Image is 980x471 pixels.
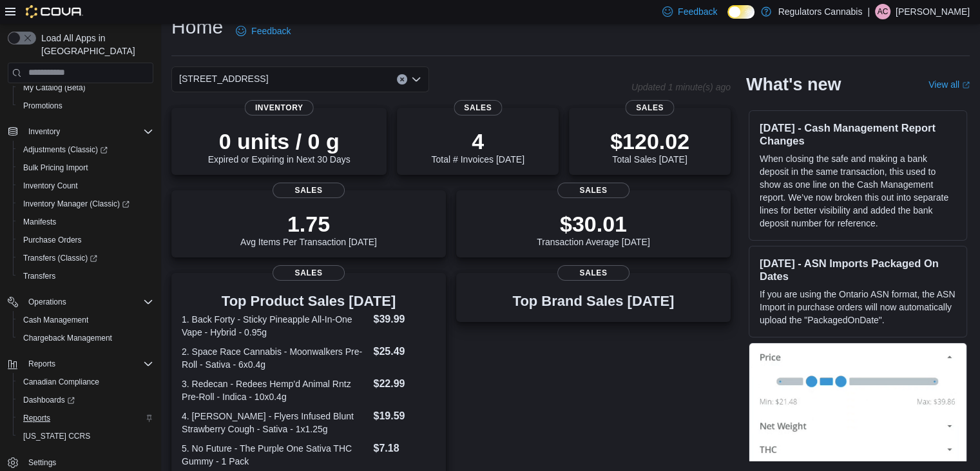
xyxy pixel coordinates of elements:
span: Inventory Count [18,178,153,194]
button: Cash Management [13,311,159,329]
a: Transfers [18,268,61,284]
button: Reports [23,356,61,372]
span: Operations [23,294,153,310]
span: Sales [626,100,674,115]
p: 0 units / 0 g [208,128,351,154]
span: Inventory [23,124,153,139]
span: Operations [28,297,66,307]
div: Ashlee Campeau [875,4,890,19]
button: Promotions [13,97,159,115]
span: Transfers (Classic) [23,253,97,263]
span: Transfers [23,271,55,281]
button: Reports [3,355,159,373]
h3: [DATE] - ASN Imports Packaged On Dates [760,257,956,283]
span: Dashboards [23,395,75,405]
div: Avg Items Per Transaction [DATE] [240,211,377,247]
dt: 5. No Future - The Purple One Sativa THC Gummy - 1 Pack [182,442,368,468]
span: [US_STATE] CCRS [23,431,90,441]
button: My Catalog (Beta) [13,79,159,97]
dd: $19.59 [373,408,435,424]
span: My Catalog (Beta) [23,83,86,93]
span: Settings [23,454,153,470]
span: Sales [557,183,629,198]
a: Transfers (Classic) [13,249,159,267]
p: $120.02 [610,128,689,154]
button: [US_STATE] CCRS [13,427,159,445]
button: Manifests [13,213,159,231]
dt: 4. [PERSON_NAME] - Flyers Infused Blunt Strawberry Cough - Sativa - 1x1.25g [182,410,368,436]
div: Total Sales [DATE] [610,128,689,165]
button: Canadian Compliance [13,373,159,391]
a: Adjustments (Classic) [13,141,159,159]
span: Chargeback Management [18,330,153,346]
span: Cash Management [18,312,153,328]
span: Promotions [18,98,153,114]
span: Transfers [18,268,153,284]
h3: [DATE] - Cash Management Report Changes [760,121,956,147]
span: Cash Management [23,315,88,325]
p: Regulators Cannabis [778,4,862,19]
span: AC [878,4,889,19]
span: Sales [454,100,502,115]
dd: $7.18 [373,441,435,456]
dd: $22.99 [373,376,435,392]
input: Dark Mode [727,5,754,19]
button: Inventory Count [13,177,159,195]
span: Inventory [245,100,314,115]
span: Inventory Count [23,181,78,191]
span: Washington CCRS [18,428,153,444]
a: Inventory Count [18,178,83,194]
button: Reports [13,409,159,427]
a: Promotions [18,98,68,114]
span: Reports [28,359,55,369]
a: Inventory Manager (Classic) [18,196,135,212]
span: Inventory [28,126,60,137]
span: [STREET_ADDRESS] [179,71,268,86]
button: Clear input [397,74,407,85]
a: [US_STATE] CCRS [18,428,95,444]
img: Cova [26,5,83,18]
span: Dashboards [18,392,153,408]
span: Chargeback Management [23,333,112,343]
p: Updated 1 minute(s) ago [631,82,731,92]
svg: External link [962,81,970,89]
button: Inventory [3,123,159,141]
span: Reports [23,356,153,372]
a: Purchase Orders [18,232,87,248]
a: View allExternal link [928,79,970,90]
button: Inventory [23,124,65,139]
span: Purchase Orders [23,235,82,245]
button: Open list of options [411,74,421,85]
div: Expired or Expiring in Next 30 Days [208,128,351,165]
a: Feedback [231,18,296,44]
h1: Home [171,14,223,40]
span: Adjustments (Classic) [18,142,153,157]
a: Reports [18,410,55,426]
div: Total # Invoices [DATE] [431,128,524,165]
a: Chargeback Management [18,330,117,346]
p: | [867,4,870,19]
a: Transfers (Classic) [18,250,102,266]
div: Transaction Average [DATE] [537,211,650,247]
span: Transfers (Classic) [18,250,153,266]
dt: 1. Back Forty - Sticky Pineapple All-In-One Vape - Hybrid - 0.95g [182,313,368,339]
span: Bulk Pricing Import [18,160,153,175]
span: Sales [557,265,629,281]
a: My Catalog (Beta) [18,80,91,95]
button: Operations [3,293,159,311]
span: Settings [28,457,56,468]
h3: Top Product Sales [DATE] [182,294,436,309]
h2: What's new [746,74,841,95]
a: Dashboards [18,392,80,408]
a: Manifests [18,214,61,230]
dt: 2. Space Race Cannabis - Moonwalkers Pre-Roll - Sativa - 6x0.4g [182,345,368,371]
a: Inventory Manager (Classic) [13,195,159,213]
p: If you are using the Ontario ASN format, the ASN Import in purchase orders will now automatically... [760,288,956,326]
span: Reports [23,413,50,423]
p: 4 [431,128,524,154]
span: Canadian Compliance [23,377,99,387]
a: Dashboards [13,391,159,409]
span: Inventory Manager (Classic) [18,196,153,212]
span: Adjustments (Classic) [23,145,108,155]
button: Transfers [13,267,159,285]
